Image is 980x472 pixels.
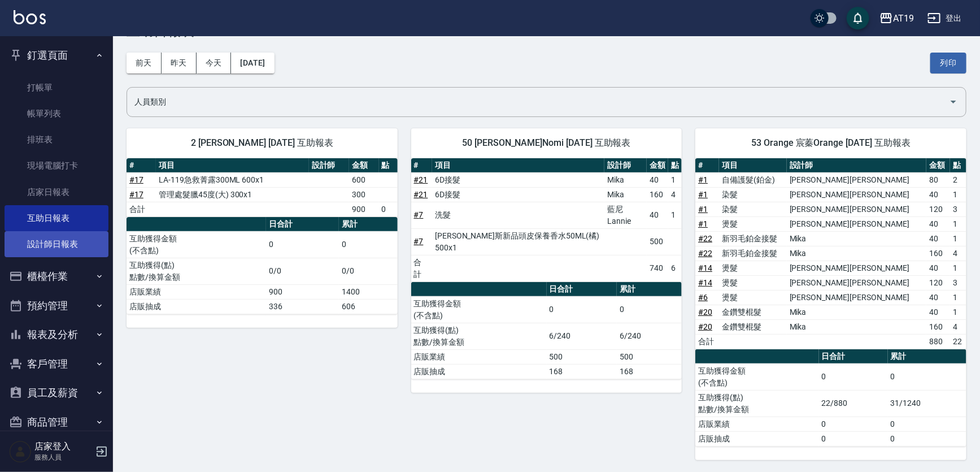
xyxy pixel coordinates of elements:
[950,261,966,275] td: 1
[719,246,787,261] td: 新羽毛鉑金接髮
[698,190,708,199] a: #1
[432,228,604,255] td: [PERSON_NAME]斯新品頭皮保養香水50ML(橘) 500x1
[787,187,926,202] td: [PERSON_NAME][PERSON_NAME]
[349,202,378,216] td: 900
[950,290,966,305] td: 1
[127,53,162,73] button: 前天
[950,172,966,187] td: 2
[5,231,108,257] a: 設計師日報表
[647,228,668,255] td: 500
[888,431,966,446] td: 0
[926,231,950,246] td: 40
[349,158,378,173] th: 金額
[787,231,926,246] td: Mika
[926,334,950,349] td: 880
[698,219,708,228] a: #1
[5,179,108,205] a: 店家日報表
[950,158,966,173] th: 點
[127,258,266,284] td: 互助獲得(點) 點數/換算金額
[411,158,432,173] th: #
[547,364,617,379] td: 168
[950,275,966,290] td: 3
[127,299,266,314] td: 店販抽成
[719,231,787,246] td: 新羽毛鉑金接髮
[411,296,547,323] td: 互助獲得金額 (不含點)
[5,378,108,408] button: 員工及薪資
[339,299,398,314] td: 606
[132,92,944,112] input: 人員名稱
[819,349,888,364] th: 日合計
[411,255,432,282] td: 合計
[414,237,424,246] a: #7
[379,202,398,216] td: 0
[787,275,926,290] td: [PERSON_NAME][PERSON_NAME]
[266,258,339,284] td: 0/0
[339,284,398,299] td: 1400
[719,305,787,319] td: 金鑽雙棍髮
[695,158,966,349] table: a dense table
[787,202,926,216] td: [PERSON_NAME][PERSON_NAME]
[847,7,869,29] button: save
[950,202,966,216] td: 3
[926,202,950,216] td: 120
[647,158,668,173] th: 金額
[266,284,339,299] td: 900
[231,53,274,73] button: [DATE]
[719,275,787,290] td: 燙髮
[950,216,966,231] td: 1
[719,216,787,231] td: 燙髮
[349,187,378,202] td: 300
[926,290,950,305] td: 40
[9,440,32,463] img: Person
[668,172,682,187] td: 1
[950,187,966,202] td: 1
[5,262,108,291] button: 櫃檯作業
[5,153,108,179] a: 現場電腦打卡
[787,319,926,334] td: Mika
[604,202,647,228] td: 藍尼Lannie
[197,53,232,73] button: 今天
[266,217,339,232] th: 日合計
[888,417,966,431] td: 0
[819,431,888,446] td: 0
[787,261,926,275] td: [PERSON_NAME][PERSON_NAME]
[719,187,787,202] td: 染髮
[14,10,46,24] img: Logo
[349,172,378,187] td: 600
[695,334,719,349] td: 合計
[698,263,712,272] a: #14
[926,275,950,290] td: 120
[923,8,966,29] button: 登出
[698,278,712,287] a: #14
[926,172,950,187] td: 80
[604,187,647,202] td: Mika
[695,158,719,173] th: #
[547,282,617,297] th: 日合計
[127,217,398,314] table: a dense table
[617,323,682,349] td: 6/240
[719,158,787,173] th: 項目
[888,363,966,390] td: 0
[129,190,143,199] a: #17
[698,205,708,214] a: #1
[698,175,708,184] a: #1
[266,299,339,314] td: 336
[432,158,604,173] th: 項目
[668,158,682,173] th: 點
[414,210,424,219] a: #7
[875,7,918,30] button: AT19
[5,101,108,127] a: 帳單列表
[425,137,669,149] span: 50 [PERSON_NAME]Nomi [DATE] 互助報表
[127,284,266,299] td: 店販業績
[339,217,398,232] th: 累計
[698,322,712,331] a: #20
[926,216,950,231] td: 40
[719,319,787,334] td: 金鑽雙棍髮
[432,172,604,187] td: 6D接髮
[266,231,339,258] td: 0
[695,417,818,431] td: 店販業績
[140,137,384,149] span: 2 [PERSON_NAME] [DATE] 互助報表
[695,363,818,390] td: 互助獲得金額 (不含點)
[888,390,966,417] td: 31/1240
[5,205,108,231] a: 互助日報表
